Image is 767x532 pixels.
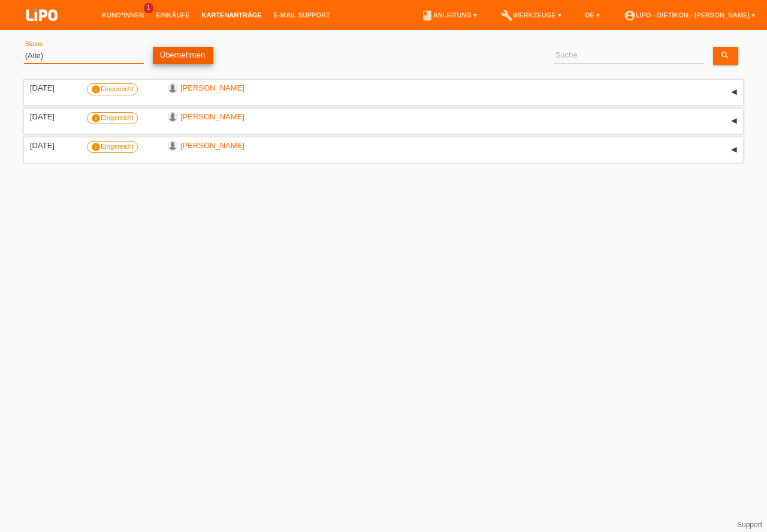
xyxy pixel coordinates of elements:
a: Support [737,521,762,529]
a: DE ▾ [579,11,606,19]
i: info [91,113,101,123]
div: [DATE] [30,112,78,121]
a: Kartenanträge [196,11,268,19]
a: Übernehmen [153,47,213,64]
a: search [713,47,738,65]
div: [DATE] [30,141,78,150]
a: account_circleLIPO - Dietikon - [PERSON_NAME] ▾ [618,11,761,19]
label: Eingereicht [87,83,138,95]
i: account_circle [624,10,636,22]
a: Kund*innen [96,11,150,19]
a: LIPO pay [12,25,72,34]
a: [PERSON_NAME] [180,83,244,92]
span: 1 [144,3,153,13]
i: build [501,10,513,22]
i: book [421,10,433,22]
div: [DATE] [30,83,78,92]
a: bookAnleitung ▾ [415,11,483,19]
label: Eingereicht [87,141,138,153]
i: search [720,50,730,60]
a: [PERSON_NAME] [180,112,244,121]
div: auf-/zuklappen [725,112,743,130]
div: auf-/zuklappen [725,141,743,159]
div: auf-/zuklappen [725,83,743,101]
i: info [91,85,101,94]
label: Eingereicht [87,112,138,124]
i: info [91,142,101,152]
a: [PERSON_NAME] [180,141,244,150]
a: E-Mail Support [268,11,336,19]
a: Einkäufe [150,11,195,19]
a: buildWerkzeuge ▾ [495,11,567,19]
